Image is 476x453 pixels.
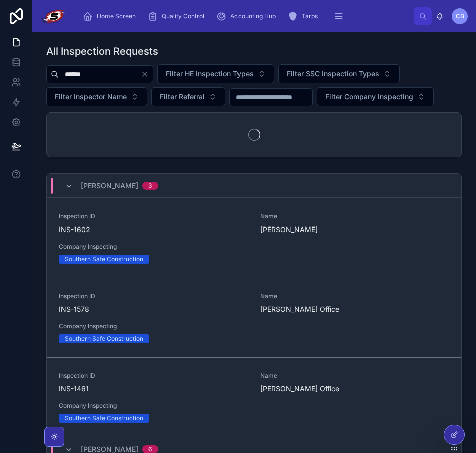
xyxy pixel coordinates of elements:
button: Select Button [157,64,274,83]
span: Tarps [302,12,318,20]
span: INS-1602 [59,224,248,235]
div: Southern Safe Construction [65,414,143,423]
a: Accounting Hub [213,7,283,25]
div: scrollable content [75,5,414,27]
div: Southern Safe Construction [65,255,143,264]
button: Select Button [46,87,147,106]
span: Inspection ID [59,212,248,220]
span: Name [260,292,449,300]
span: CB [456,12,464,20]
span: [PERSON_NAME] [81,181,138,191]
h1: All Inspection Requests [46,44,158,58]
a: Quality Control [145,7,211,25]
div: Southern Safe Construction [65,334,143,343]
span: Filter Inspector Name [55,92,127,102]
span: Accounting Hub [230,12,276,20]
a: Tarps [285,7,325,25]
span: INS-1578 [59,304,248,314]
span: Quality Control [162,12,204,20]
span: [PERSON_NAME] Office [260,304,449,314]
span: Filter HE Inspection Types [166,69,254,79]
span: Inspection ID [59,372,248,380]
button: Clear [141,70,153,78]
a: Inspection IDINS-1602Name[PERSON_NAME]Company InspectingSouthern Safe Construction [47,198,461,278]
button: Select Button [278,64,400,83]
span: [PERSON_NAME] [260,224,449,235]
span: Company Inspecting [59,322,248,330]
div: 3 [148,182,152,190]
span: Filter Company Inspecting [325,92,413,102]
span: INS-1461 [59,384,248,394]
span: Name [260,212,449,220]
span: [PERSON_NAME] Office [260,384,449,394]
span: Company Inspecting [59,243,248,251]
a: Home Screen [80,7,143,25]
span: Filter Referral [160,92,205,102]
button: Select Button [317,87,434,106]
span: Company Inspecting [59,402,248,410]
img: App logo [40,8,67,24]
span: Name [260,372,449,380]
button: Select Button [151,87,225,106]
span: Inspection ID [59,292,248,300]
span: Filter SSC Inspection Types [287,69,379,79]
a: Inspection IDINS-1461Name[PERSON_NAME] OfficeCompany InspectingSouthern Safe Construction [47,357,461,437]
span: Home Screen [97,12,136,20]
a: Inspection IDINS-1578Name[PERSON_NAME] OfficeCompany InspectingSouthern Safe Construction [47,278,461,357]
